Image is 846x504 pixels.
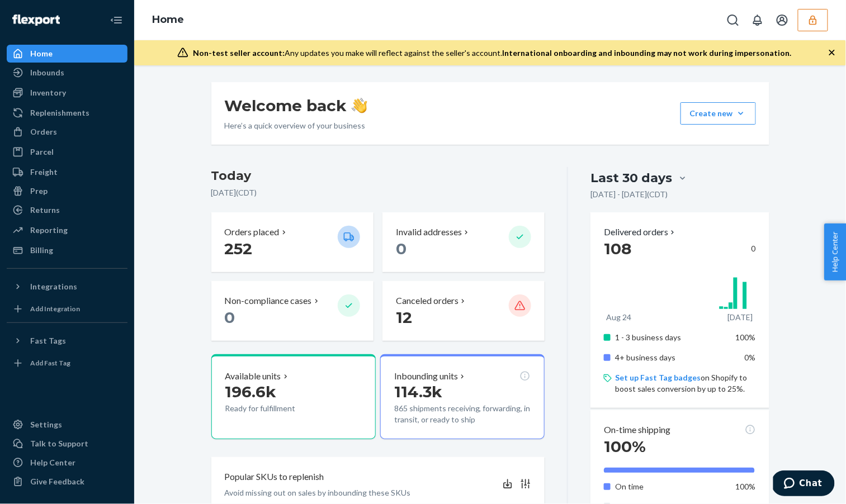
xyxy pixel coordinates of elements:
a: Reporting [7,221,127,239]
span: 196.6k [225,382,277,401]
iframe: Opens a widget where you can chat to one of our agents [773,470,835,498]
h3: Today [211,167,545,185]
div: Prep [30,186,48,197]
ol: breadcrumbs [143,4,193,36]
p: 1 - 3 business days [615,332,725,343]
a: Home [152,13,184,26]
a: Orders [7,123,127,141]
span: 108 [604,239,631,258]
a: Settings [7,416,127,434]
button: Integrations [7,278,127,296]
p: [DATE] [727,312,753,323]
div: Inventory [30,87,66,98]
div: Talk to Support [30,438,88,449]
p: Avoid missing out on sales by inbounding these SKUs [225,487,411,498]
span: 252 [225,239,253,258]
div: Settings [30,419,62,430]
span: International onboarding and inbounding may not work during impersonation. [502,48,792,58]
div: Last 30 days [590,169,672,187]
div: Returns [30,205,60,216]
button: Available units196.6kReady for fulfillment [211,354,376,439]
span: 12 [396,308,412,327]
div: Inbounds [30,67,64,78]
a: Add Integration [7,300,127,318]
span: 100% [736,482,756,491]
p: Here’s a quick overview of your business [225,120,367,131]
div: Integrations [30,281,77,292]
p: Inbounding units [394,370,458,383]
button: Open notifications [746,9,769,31]
div: Orders [30,126,57,137]
p: On time [615,481,725,492]
div: Billing [30,245,53,256]
p: Canceled orders [396,294,459,307]
a: Inventory [7,84,127,102]
div: Add Integration [30,304,80,313]
p: Non-compliance cases [225,294,312,307]
a: Help Center [7,454,127,472]
button: Invalid addresses 0 [382,212,545,272]
button: Create new [680,102,756,125]
span: 0 [225,308,235,327]
p: Available units [225,370,281,383]
p: 865 shipments receiving, forwarding, in transit, or ready to ship [394,403,531,425]
a: Set up Fast Tag badges [615,373,701,382]
a: Add Fast Tag [7,354,127,372]
a: Freight [7,163,127,181]
div: Give Feedback [30,476,84,487]
p: [DATE] ( CDT ) [211,187,545,198]
span: 0 [396,239,407,258]
span: 100% [736,332,756,342]
div: Any updates you make will reflect against the seller's account. [193,47,792,59]
button: Open Search Box [722,9,744,31]
div: Help Center [30,457,75,468]
img: Flexport logo [12,15,60,26]
button: Talk to Support [7,435,127,453]
a: Home [7,45,127,63]
button: Orders placed 252 [211,212,374,272]
p: Popular SKUs to replenish [225,470,324,483]
a: Parcel [7,143,127,161]
div: Freight [30,167,58,178]
a: Inbounds [7,64,127,82]
div: Fast Tags [30,335,66,346]
div: Parcel [30,146,54,158]
p: Ready for fulfillment [225,403,329,414]
p: Aug 24 [606,312,631,323]
div: Add Fast Tag [30,358,70,368]
span: 0% [745,353,756,362]
button: Canceled orders 12 [382,281,545,341]
span: Non-test seller account: [193,48,285,58]
button: Open account menu [771,9,793,31]
div: Replenishments [30,107,89,118]
a: Replenishments [7,104,127,122]
h1: Welcome back [225,96,367,116]
div: Reporting [30,225,68,236]
button: Inbounding units114.3k865 shipments receiving, forwarding, in transit, or ready to ship [380,354,545,439]
p: on Shopify to boost sales conversion by up to 25%. [615,372,755,394]
a: Prep [7,182,127,200]
button: Give Feedback [7,473,127,491]
button: Delivered orders [604,226,677,239]
p: 4+ business days [615,352,725,363]
button: Help Center [824,224,846,280]
span: 114.3k [394,382,442,401]
a: Returns [7,201,127,219]
p: Invalid addresses [396,226,462,239]
div: Home [30,48,53,59]
button: Fast Tags [7,332,127,350]
img: hand-wave emoji [352,98,367,113]
span: 100% [604,437,646,456]
p: Orders placed [225,226,280,239]
p: [DATE] - [DATE] ( CDT ) [590,189,668,200]
button: Non-compliance cases 0 [211,281,374,341]
button: Close Navigation [105,9,127,31]
a: Billing [7,241,127,259]
div: 0 [604,239,755,259]
p: On-time shipping [604,424,670,436]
